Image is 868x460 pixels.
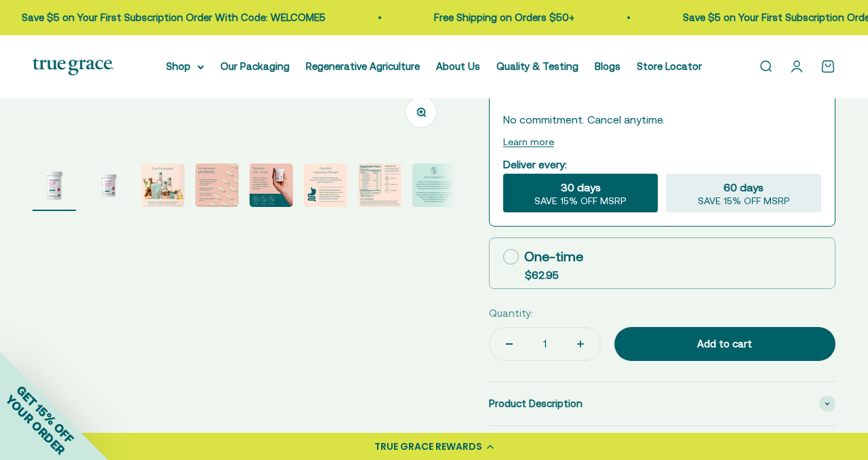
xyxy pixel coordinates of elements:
button: Decrease quantity [490,328,529,360]
button: Increase quantity [561,328,600,360]
div: TRUE GRACE REWARDS [374,440,482,454]
img: Daily Probiotic for Women's Vaginal, Digestive, and Immune Support* - 90 Billion CFU at time of m... [33,164,76,207]
a: Regenerative Agriculture [306,60,420,72]
span: Product Description [489,396,583,412]
summary: Shop [166,58,204,75]
button: Add to cart [614,327,835,361]
button: Go to item 6 [304,164,347,211]
img: Protects the probiotic cultures from light, moisture, and oxygen, extending shelf life and ensuri... [250,164,293,207]
button: Go to item 2 [87,164,130,211]
img: Daily Probiotic for Women's Vaginal, Digestive, and Immune Support* - 90 Billion CFU at time of m... [87,164,130,207]
button: Go to item 4 [195,164,239,211]
span: YOUR ORDER [3,392,68,457]
a: Our Packaging [220,60,290,72]
span: GET 15% OFF [14,383,77,446]
label: Quantity: [489,305,533,322]
summary: Product Description [489,382,835,425]
p: Save $5 on Your First Subscription Order With Code: WELCOME5 [20,9,323,26]
button: Go to item 7 [358,164,401,211]
div: Add to cart [642,336,808,352]
button: Go to item 3 [141,164,184,211]
img: Provide protection from stomach acid, allowing the probiotics to survive digestion and reach the ... [304,164,347,207]
img: Every lot of True Grace supplements undergoes extensive third-party testing. Regulation says we d... [412,164,456,207]
img: Our full product line provides a robust and comprehensive offering for a true foundation of healt... [141,164,184,207]
a: Blogs [595,60,620,72]
a: About Us [436,60,480,72]
img: Our probiotics undergo extensive third-party testing at Purity-IQ Inc., a global organization del... [358,164,401,207]
a: Free Shipping on Orders $50+ [432,12,572,23]
a: Store Locator [637,60,702,72]
button: Go to item 1 [33,164,76,211]
img: - 12 quantified and DNA-verified probiotic cultures to support vaginal, digestive, and immune hea... [195,164,239,207]
button: Go to item 5 [250,164,293,211]
a: Quality & Testing [496,60,578,72]
button: Go to item 8 [412,164,456,211]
